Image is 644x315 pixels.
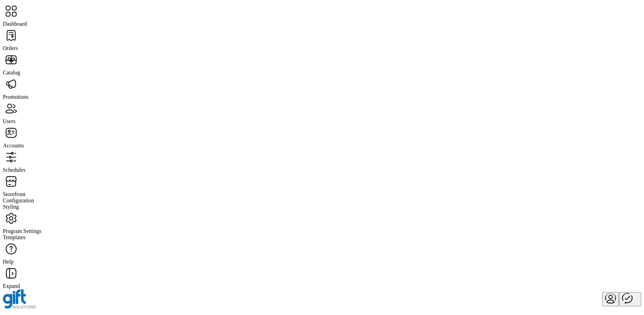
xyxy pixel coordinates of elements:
span: Catalog [3,70,20,75]
span: Orders [3,45,18,51]
span: Promotions [3,94,29,100]
span: Schedules [3,167,25,173]
span: Program Settings [3,228,41,234]
span: Dashboard [3,21,27,27]
span: Configuration [3,197,34,203]
span: Storefront [3,191,25,197]
span: Styling [3,204,19,210]
img: logo [3,289,36,309]
button: Publisher Panel [619,292,641,306]
span: Help [3,259,14,265]
span: Users [3,118,15,124]
span: Accounts [3,143,24,148]
span: Templates [3,234,26,240]
span: Expand [3,283,20,289]
button: menu [602,292,619,306]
